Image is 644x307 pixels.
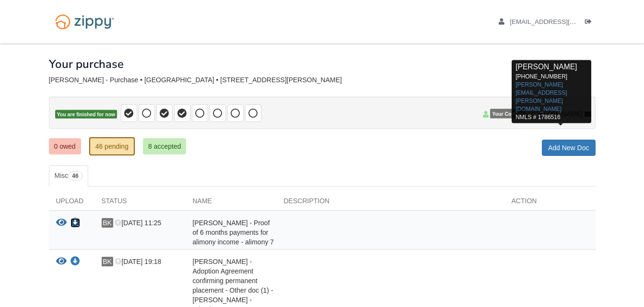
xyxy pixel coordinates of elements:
h1: Your purchase [49,58,124,70]
span: Your Contact [490,109,525,119]
a: edit profile [499,18,620,28]
a: Add New Doc [542,140,596,156]
span: [DATE] 19:18 [115,258,161,265]
span: [PERSON_NAME] [515,63,577,71]
a: 8 accepted [143,138,187,154]
span: [DATE] 11:25 [115,219,161,227]
a: [PERSON_NAME][EMAIL_ADDRESS][PERSON_NAME][DOMAIN_NAME] [515,81,567,112]
img: Logo [49,10,120,34]
span: BK [102,218,113,228]
span: barb_kemmerling@yahoo.com [510,18,620,25]
a: Download Barbara Kemmerling -Adoption Agreement confirming permanent placement - Other doc (1) - ... [70,258,80,266]
div: Action [504,196,596,210]
a: 46 pending [89,137,135,155]
button: View Barbara Kemmerling -Adoption Agreement confirming permanent placement - Other doc (1) - Park... [56,257,67,267]
span: You are finished for now [55,110,117,119]
div: Upload [49,196,94,210]
button: View Barbara Kemmerling - Proof of 6 months payments for alimony income - alimony 7 [56,218,67,228]
span: [PERSON_NAME] - Proof of 6 months payments for alimony income - alimony 7 [193,219,274,246]
div: Status [94,196,186,210]
div: [PERSON_NAME] - Purchase • [GEOGRAPHIC_DATA] • [STREET_ADDRESS][PERSON_NAME] [49,76,596,84]
div: Description [277,196,504,210]
a: Log out [585,18,596,28]
a: 0 owed [49,138,81,154]
a: Download Barbara Kemmerling - Proof of 6 months payments for alimony income - alimony 7 [70,219,80,227]
div: Name [186,196,277,210]
p: [PHONE_NUMBER] NMLS # 1786516 [515,62,587,121]
span: BK [102,257,113,266]
span: 46 [68,171,82,181]
a: Misc [49,165,88,186]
